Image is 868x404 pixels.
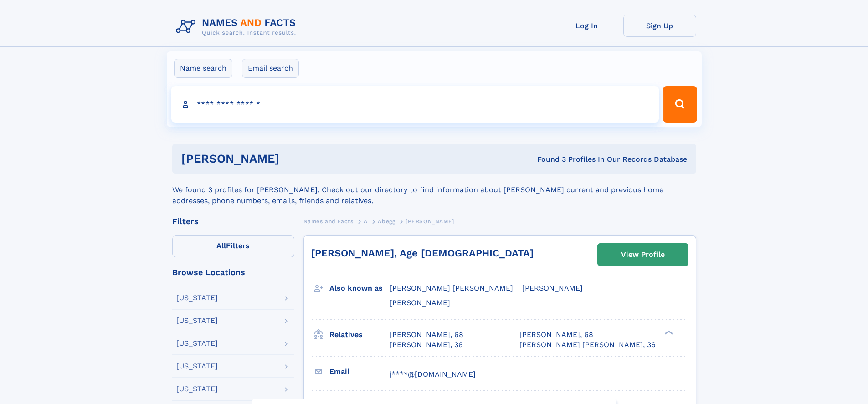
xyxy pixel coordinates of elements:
span: [PERSON_NAME] [PERSON_NAME] [390,284,513,292]
label: Name search [174,59,232,78]
a: A [364,215,368,227]
h3: Also known as [329,281,390,296]
div: [US_STATE] [176,363,218,370]
div: View Profile [621,244,665,265]
h3: Relatives [329,327,390,343]
a: Sign Up [623,15,696,37]
span: [PERSON_NAME] [522,284,583,292]
div: Browse Locations [172,268,294,276]
div: [US_STATE] [176,340,218,347]
a: Log In [550,15,623,37]
div: Filters [172,217,294,225]
div: [US_STATE] [176,317,218,324]
a: Names and Facts [303,215,354,227]
a: [PERSON_NAME], 36 [390,340,463,350]
a: [PERSON_NAME] [PERSON_NAME], 36 [519,340,656,350]
label: Email search [242,59,299,78]
a: [PERSON_NAME], 68 [519,330,593,340]
a: [PERSON_NAME], Age [DEMOGRAPHIC_DATA] [311,247,534,259]
input: search input [171,86,659,123]
a: View Profile [598,244,688,266]
h3: Email [329,364,390,379]
span: [PERSON_NAME] [406,218,454,225]
div: [US_STATE] [176,294,218,302]
label: Filters [172,235,294,257]
span: A [364,218,368,225]
span: [PERSON_NAME] [390,298,450,307]
div: Found 3 Profiles In Our Records Database [408,154,687,164]
div: We found 3 profiles for [PERSON_NAME]. Check out our directory to find information about [PERSON_... [172,174,696,206]
div: [US_STATE] [176,385,218,393]
span: All [216,241,226,250]
a: [PERSON_NAME], 68 [390,330,463,340]
button: Search Button [663,86,697,123]
h1: [PERSON_NAME] [181,153,408,164]
span: Abegg [378,218,395,225]
div: ❯ [663,329,673,335]
a: Abegg [378,215,395,227]
img: Logo Names and Facts [172,15,303,39]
